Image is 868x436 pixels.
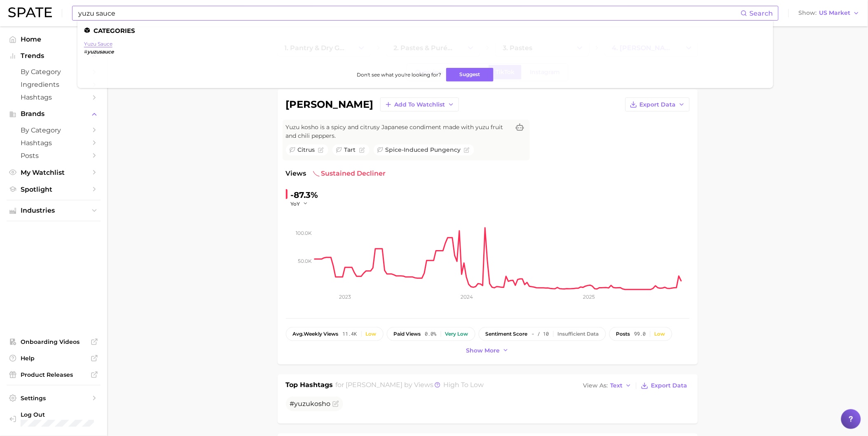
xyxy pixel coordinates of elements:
tspan: 2025 [583,294,595,300]
button: Flag as miscategorized or irrelevant [332,401,339,407]
span: Settings [21,394,87,402]
button: paid views0.0%Very low [387,327,475,341]
tspan: 50.0k [298,258,312,264]
span: Search [750,9,773,17]
span: Hashtags [21,139,87,147]
span: Text [611,383,623,388]
span: weekly views [293,331,339,337]
span: citrus [297,146,315,154]
a: Onboarding Videos [7,336,101,348]
span: Show more [466,347,500,354]
button: sentiment score- / 10Insufficient Data [479,327,606,341]
button: Trends [7,50,101,62]
a: Posts [7,149,101,162]
abbr: average [293,331,304,337]
span: # [84,49,87,55]
button: Flag as miscategorized or irrelevant [359,147,365,153]
a: Log out. Currently logged in with e-mail pcherdchu@takasago.com. [7,408,101,429]
img: SPATE [8,7,52,17]
button: Flag as miscategorized or irrelevant [318,147,324,153]
a: Product Releases [7,369,101,381]
tspan: 2024 [461,294,473,300]
span: - / 10 [532,331,549,337]
a: Home [7,33,101,46]
button: Suggest [446,68,494,81]
span: Export Data [640,101,676,108]
a: Ingredients [7,78,101,91]
span: YoY [291,200,300,207]
span: kosho [311,400,331,408]
a: Settings [7,392,101,404]
span: [PERSON_NAME] [346,381,402,389]
button: Industries [7,204,101,217]
a: Help [7,352,101,364]
span: paid views [394,331,421,337]
button: avg.weekly views11.4kLow [286,327,384,341]
span: yuzu [295,400,311,408]
span: posts [616,331,630,337]
button: Export Data [625,97,690,111]
span: Brands [21,110,87,118]
span: sustained decliner [313,169,386,179]
a: Hashtags [7,91,101,104]
button: Brands [7,108,101,120]
button: ShowUS Market [797,8,862,19]
h2: for by Views [335,380,484,392]
button: Export Data [639,380,689,392]
button: posts99.0Low [609,327,672,341]
span: Trends [21,52,87,60]
span: Views [286,169,306,179]
div: Low [655,331,665,337]
em: yuzusauce [87,49,114,55]
img: sustained decliner [313,170,320,177]
button: View AsText [581,380,634,391]
span: Don't see what you're looking for? [357,72,441,78]
span: Export Data [651,382,688,389]
h1: [PERSON_NAME] [286,100,374,109]
div: Low [366,331,377,337]
span: 99.0 [634,331,646,337]
span: 0.0% [425,331,437,337]
span: View As [583,383,608,388]
span: Industries [21,207,87,214]
span: Posts [21,152,87,160]
span: Hashtags [21,93,87,101]
span: Home [21,35,87,43]
span: Onboarding Videos [21,338,87,346]
div: Very low [445,331,468,337]
button: YoY [291,200,309,207]
span: by Category [21,126,87,134]
a: yuzu sauce [84,41,112,47]
a: by Category [7,65,101,78]
div: Insufficient Data [558,331,599,337]
a: Hashtags [7,137,101,149]
tspan: 2023 [339,294,351,300]
button: Add to Watchlist [380,97,459,111]
span: Product Releases [21,371,87,378]
span: Spotlight [21,186,87,193]
h1: Top Hashtags [286,380,333,392]
span: My Watchlist [21,169,87,176]
span: Ingredients [21,81,87,88]
span: by Category [21,68,87,76]
span: US Market [819,11,851,15]
span: Add to Watchlist [395,101,445,108]
span: 11.4k [343,331,357,337]
input: Search here for a brand, industry, or ingredient [77,6,741,20]
span: sentiment score [486,331,528,337]
span: Log Out [21,411,98,418]
span: Show [799,11,817,15]
span: # [290,400,331,408]
a: by Category [7,124,101,137]
span: high to low [443,381,484,389]
li: Categories [84,27,767,34]
span: spice-induced pungency [385,146,461,154]
button: Show more [464,345,511,356]
span: Yuzu kosho is a spicy and citrusy Japanese condiment made with yuzu fruit and chili peppers. [286,123,510,140]
span: Help [21,355,87,362]
button: Flag as miscategorized or irrelevant [464,147,470,153]
tspan: 100.0k [296,230,312,236]
a: Spotlight [7,183,101,196]
div: -87.3% [291,188,318,202]
a: My Watchlist [7,166,101,179]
